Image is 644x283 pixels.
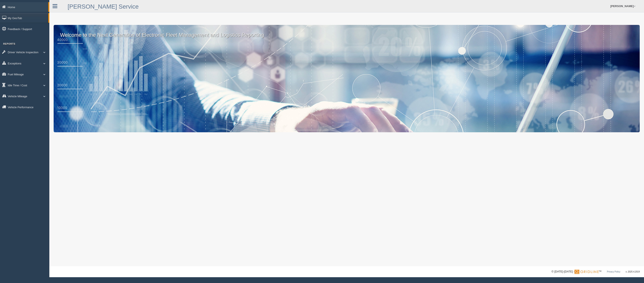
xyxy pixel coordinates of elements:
p: Welcome to the Next Generation of Electronic Fleet Management and Logistics Reporting [54,25,640,39]
a: [PERSON_NAME] Service [68,3,139,10]
a: Privacy Policy [607,271,620,273]
div: © [DATE]-[DATE] - ™ [552,269,640,274]
span: v. 2025.4.2019 [626,271,640,273]
img: Gridline [574,270,599,274]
